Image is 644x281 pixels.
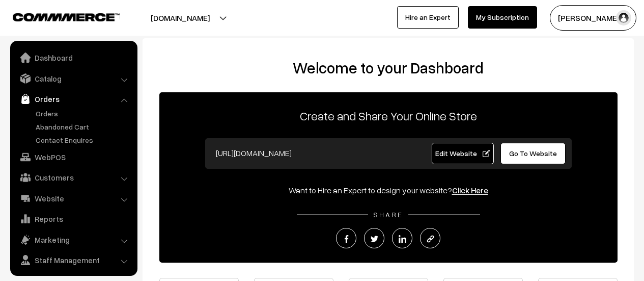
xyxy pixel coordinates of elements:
[616,10,631,25] img: user
[13,231,134,249] a: Marketing
[13,10,102,22] a: COMMMERCE
[13,148,134,166] a: WebPOS
[509,149,557,158] span: Go To Website
[33,135,134,145] a: Contact Enquires
[13,48,134,67] a: Dashboard
[33,121,134,132] a: Abandoned Cart
[153,59,624,77] h2: Welcome to your Dashboard
[13,90,134,108] a: Orders
[159,107,618,125] p: Create and Share Your Online Store
[468,6,537,29] a: My Subscription
[33,108,134,119] a: Orders
[397,6,459,29] a: Hire an Expert
[13,69,134,88] a: Catalog
[500,143,566,164] a: Go To Website
[13,251,134,269] a: Staff Management
[13,210,134,228] a: Reports
[13,13,120,21] img: COMMMERCE
[115,5,245,31] button: [DOMAIN_NAME]
[13,189,134,208] a: Website
[452,185,488,195] a: Click Here
[13,168,134,187] a: Customers
[159,184,618,196] div: Want to Hire an Expert to design your website?
[368,210,408,219] span: SHARE
[550,5,636,31] button: [PERSON_NAME]
[435,149,490,158] span: Edit Website
[432,143,494,164] a: Edit Website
